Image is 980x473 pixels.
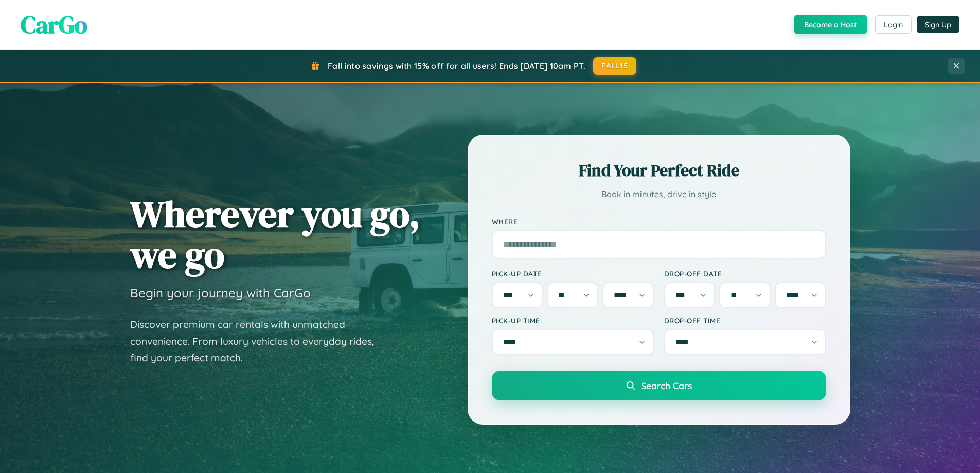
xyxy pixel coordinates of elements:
button: Search Cars [492,371,826,400]
h3: Begin your journey with CarGo [130,285,311,301]
label: Pick-up Time [492,316,654,325]
label: Where [492,217,826,226]
button: Become a Host [794,15,867,34]
span: Fall into savings with 15% off for all users! Ends [DATE] 10am PT. [328,61,585,71]
span: Search Cars [641,380,692,391]
button: Sign Up [917,16,959,33]
p: Discover premium car rentals with unmatched convenience. From luxury vehicles to everyday rides, ... [130,316,387,366]
button: FALL15 [593,57,636,75]
label: Drop-off Time [664,316,826,325]
span: CarGo [21,8,87,42]
p: Book in minutes, drive in style [492,187,826,202]
label: Pick-up Date [492,269,654,278]
h1: Wherever you go, we go [130,194,420,275]
button: Login [875,15,912,34]
h2: Find Your Perfect Ride [492,159,826,182]
label: Drop-off Date [664,269,826,278]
